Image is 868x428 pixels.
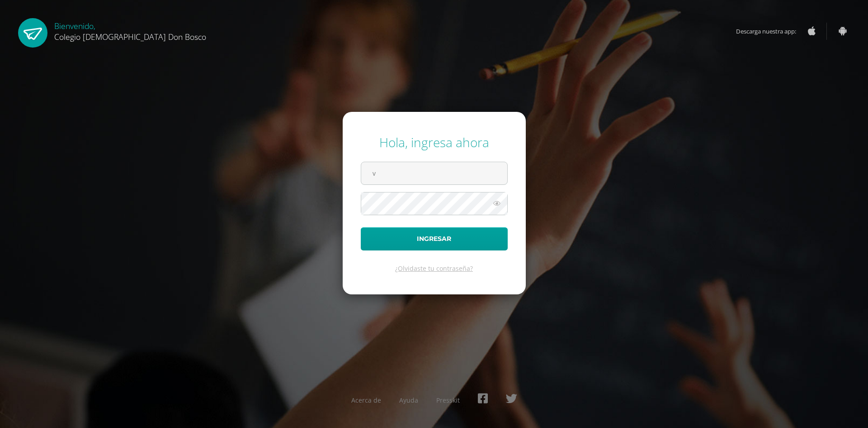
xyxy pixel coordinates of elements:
[436,396,460,404] a: Presskit
[736,23,805,40] span: Descarga nuestra app:
[54,18,206,42] div: Bienvenido,
[361,162,507,184] input: Correo electrónico o usuario
[54,31,206,42] span: Colegio [DEMOGRAPHIC_DATA] Don Bosco
[361,134,508,151] div: Hola, ingresa ahora
[395,264,473,273] a: ¿Olvidaste tu contraseña?
[399,396,418,404] a: Ayuda
[361,227,508,250] button: Ingresar
[351,396,381,404] a: Acerca de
